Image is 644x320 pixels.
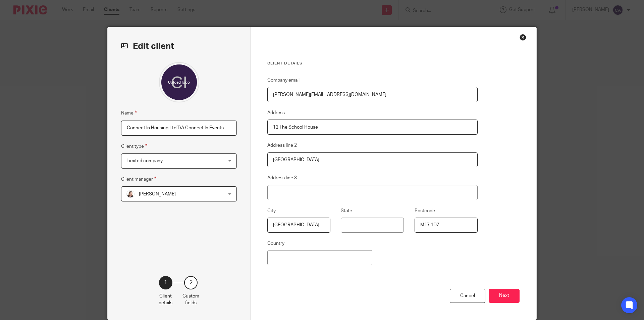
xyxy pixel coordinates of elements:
label: State [341,208,352,214]
p: Custom fields [182,293,199,307]
label: City [267,208,276,214]
label: Company email [267,77,300,84]
div: Close this dialog window [520,34,526,41]
div: Cancel [450,289,485,303]
label: Address line 2 [267,142,297,149]
img: K%20Garrattley%20headshot%20black%20top%20cropped.jpg [126,190,135,198]
h3: Client details [267,61,478,66]
div: 2 [184,276,198,289]
div: 1 [159,276,172,289]
label: Country [267,240,284,247]
span: Limited company [126,158,163,163]
label: Client manager [121,175,156,183]
label: Client type [121,142,147,150]
label: Name [121,109,137,117]
h2: Edit client [121,41,237,52]
label: Address [267,109,285,116]
label: Postcode [415,208,435,214]
label: Address line 3 [267,175,297,181]
button: Next [489,289,520,303]
span: [PERSON_NAME] [139,192,176,196]
p: Client details [159,293,172,307]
